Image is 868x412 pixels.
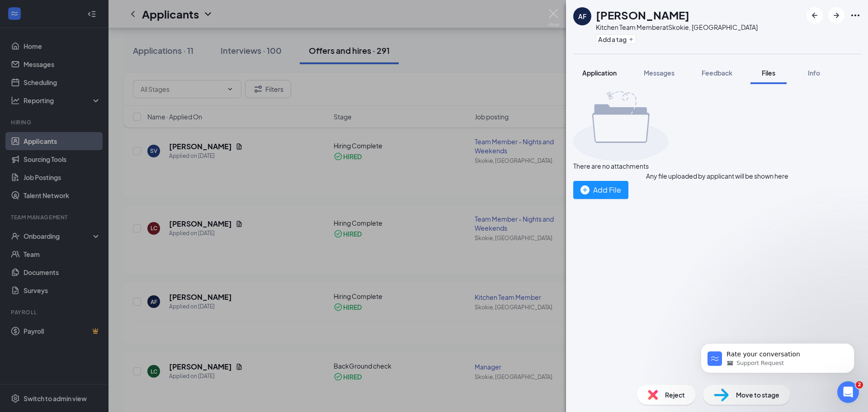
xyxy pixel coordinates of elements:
[596,34,636,44] button: PlusAdd a tag
[628,37,634,42] svg: Plus
[837,381,859,403] iframe: Intercom live chat
[807,7,823,24] button: ArrowLeftNew
[850,10,861,21] svg: Ellipses
[762,69,775,77] span: Files
[578,12,586,21] div: AF
[702,69,732,77] span: Feedback
[644,69,675,77] span: Messages
[646,171,788,181] div: Any file uploaded by applicant will be shown here
[580,184,621,195] div: Add File
[687,324,868,388] iframe: Intercom notifications message
[809,10,820,21] svg: ArrowLeftNew
[573,161,861,171] div: There are no attachments
[831,10,842,21] svg: ArrowRight
[828,7,844,24] button: ArrowRight
[596,7,689,23] h1: [PERSON_NAME]
[573,181,628,199] button: Add File
[596,23,758,32] div: Kitchen Team Member at Skokie, [GEOGRAPHIC_DATA]
[808,69,820,77] span: Info
[582,69,617,77] span: Application
[665,390,685,400] span: Reject
[736,390,779,400] span: Move to stage
[856,381,863,388] span: 2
